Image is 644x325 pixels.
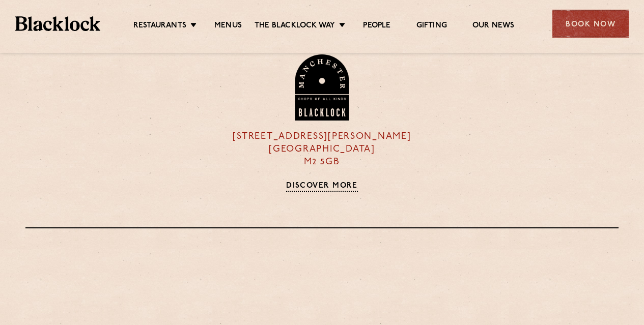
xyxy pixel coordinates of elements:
[552,10,629,38] div: Book Now
[255,21,335,32] a: The Blacklock Way
[416,21,447,32] a: Gifting
[363,21,390,32] a: People
[214,21,242,32] a: Menus
[472,21,515,32] a: Our News
[293,54,351,121] img: BL_Manchester_Logo-bleed.png
[133,21,186,32] a: Restaurants
[15,16,100,31] img: BL_Textured_Logo-footer-cropped.svg
[286,182,358,192] a: Discover More
[228,131,415,169] p: [STREET_ADDRESS][PERSON_NAME] [GEOGRAPHIC_DATA] M2 5GB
